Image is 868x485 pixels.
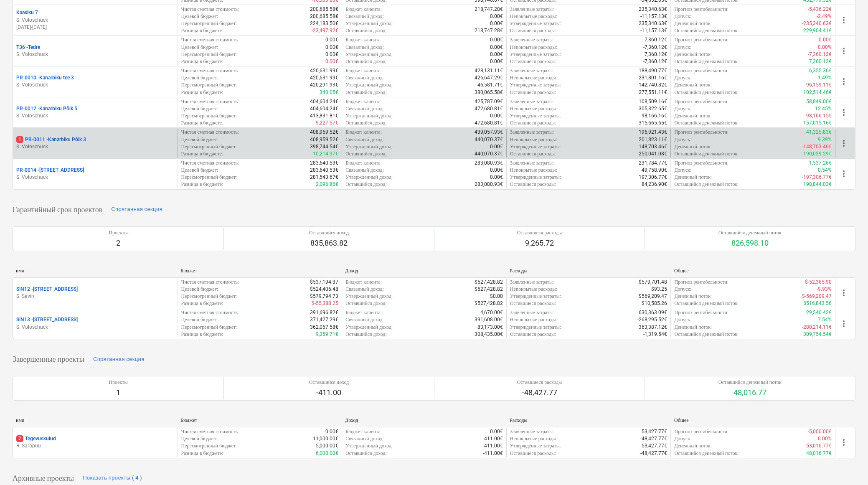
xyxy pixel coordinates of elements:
[839,169,849,179] span: more_vert
[345,300,386,307] p: Оставшийся доход :
[639,309,667,316] p: 630,363.09€
[181,6,239,13] p: Чистая сметная стоимость :
[674,112,712,119] p: Денежный поток :
[181,160,239,167] p: Чистая сметная стоимость :
[345,119,386,127] p: Оставшийся доход :
[510,98,554,105] p: Заявленные затраты :
[818,44,832,51] p: 0.00%
[674,150,739,157] p: Оставшийся денежный поток :
[345,36,382,43] p: Бюджет клиента :
[718,229,782,236] p: Оставшийся денежный поток
[475,89,503,96] p: 380,065.58€
[802,293,832,300] p: $-569,209.47
[345,293,393,300] p: Утвержденный доход :
[181,309,239,316] p: Чистая сметная стоимость :
[651,286,667,293] p: $93.25
[510,309,554,316] p: Заявленные затраты :
[674,160,728,167] p: Прогноз рентабельности :
[325,51,338,58] p: 0.00€
[181,143,237,150] p: Пересмотренный бюджет :
[510,6,554,13] p: Заявленные затраты :
[645,36,667,43] p: 7,360.12€
[181,74,218,81] p: Целевой бюджет :
[16,143,174,150] p: S. Voloschuck
[674,6,728,13] p: Прогноз рентабельности :
[510,129,554,136] p: Заявленные затраты :
[181,136,218,143] p: Целевой бюджет :
[817,286,832,293] p: -9.93%
[310,6,338,13] p: 200,685.58€
[181,105,218,112] p: Целевой бюджет :
[16,435,23,442] span: 7
[16,316,174,330] div: SIN13 -[STREET_ADDRESS]S. Voloschuck
[345,286,384,293] p: Связанный доход :
[315,119,338,127] p: -9,227.57€
[645,51,667,58] p: 7,360.12€
[180,268,338,274] div: Бюджет
[310,129,338,136] p: 408,959.52€
[674,129,728,136] p: Прогноз рентабельности :
[325,44,338,51] p: 0.00€
[310,160,338,167] p: 283,640.53€
[674,74,691,81] p: Допуск :
[345,44,384,51] p: Связанный доход :
[345,181,386,188] p: Оставшийся доход :
[510,143,561,150] p: Утвержденные затраты :
[803,300,832,307] p: $516,843.56
[839,288,849,298] span: more_vert
[510,300,556,307] p: Оставшиеся расходы :
[510,13,557,20] p: Непокрытые расходы :
[181,286,218,293] p: Целевой бюджет :
[674,89,739,96] p: Оставшийся денежный поток :
[510,105,557,112] p: Непокрытые расходы :
[310,309,338,316] p: 391,696.82€
[674,119,739,127] p: Оставшийся денежный поток :
[475,181,503,188] p: 283,080.93€
[16,435,56,442] p: Tegevuskulud
[16,324,174,331] p: S. Voloschuck
[639,67,667,74] p: 188,490.77€
[510,36,554,43] p: Заявленные затраты :
[490,112,503,119] p: 0.00€
[312,27,338,34] p: -23,497.92€
[93,355,145,364] div: Спрятанная секция
[674,105,691,112] p: Допуск :
[639,160,667,167] p: 231,784.77€
[674,67,728,74] p: Прогноз рентабельности :
[510,81,561,89] p: Утвержденные затраты :
[345,160,382,167] p: Бюджет клиента :
[310,81,338,89] p: 420,291.93€
[181,13,218,20] p: Целевой бюджет :
[475,6,503,13] p: 218,747.28€
[477,81,503,89] p: 46,581.71€
[320,89,338,96] p: 340.05€
[325,58,338,65] p: 0.00€
[805,81,832,89] p: -96,159.11€
[475,27,503,34] p: 218,747.28€
[802,174,832,181] p: -197,306.77€
[16,136,86,143] p: PR-0011 - Kanarbiku Põik 3
[839,138,849,148] span: more_vert
[181,150,223,157] p: Разница в бюджете :
[809,67,832,74] p: 6,355.36€
[639,129,667,136] p: 196,921.43€
[345,20,393,27] p: Утвержденный доход :
[639,174,667,181] p: 197,306.77€
[642,181,667,188] p: 84,236.90€
[639,74,667,81] p: 231,801.16€
[490,174,503,181] p: 0.00€
[345,105,384,112] p: Связанный доход :
[16,112,174,119] p: S. Voloschuck
[345,27,386,34] p: Оставшийся доход :
[839,437,849,447] span: more_vert
[345,13,384,20] p: Связанный доход :
[803,89,832,96] p: 102,514.46€
[639,81,667,89] p: 142,740.82€
[181,51,237,58] p: Пересмотренный бюджет :
[674,181,739,188] p: Оставшийся денежный поток :
[490,293,503,300] p: $0.00
[510,119,556,127] p: Оставшиеся расходы :
[674,81,712,89] p: Денежный поток :
[181,167,218,174] p: Целевой бюджет :
[803,150,832,157] p: 190,029.29€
